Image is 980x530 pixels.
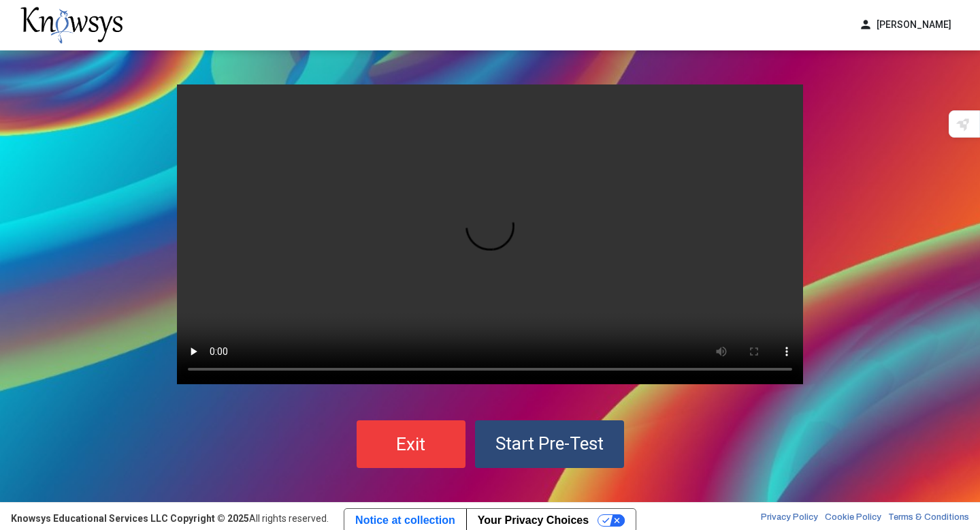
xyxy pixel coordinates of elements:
a: Terms & Conditions [888,512,969,525]
video: Your browser does not support the video tag. [177,84,803,384]
img: knowsys-logo.png [20,7,122,44]
div: All rights reserved. [11,512,329,525]
button: Start Pre-Test [475,420,624,468]
strong: Knowsys Educational Services LLC Copyright © 2025 [11,513,249,524]
span: Start Pre-Test [495,433,604,454]
button: Exit [357,420,465,468]
button: person[PERSON_NAME] [851,14,960,36]
span: person [859,18,872,32]
span: Exit [396,434,425,454]
a: Privacy Policy [761,512,818,525]
a: Cookie Policy [825,512,881,525]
